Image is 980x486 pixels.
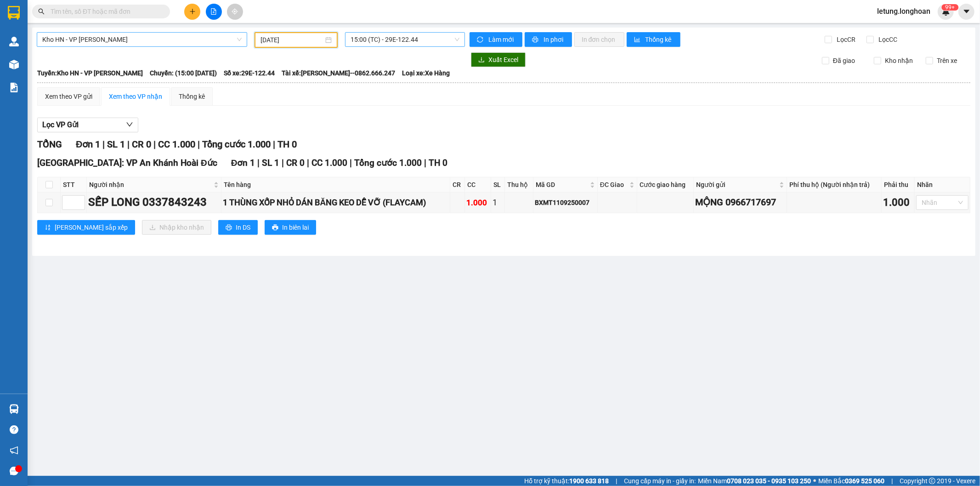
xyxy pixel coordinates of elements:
button: downloadXuất Excel [471,52,526,67]
th: Phí thu hộ (Người nhận trả) [787,177,882,192]
span: sync [477,36,485,44]
span: | [891,476,893,486]
span: | [350,158,352,168]
span: | [424,158,426,168]
span: file-add [210,8,217,15]
span: CC 1.000 [312,158,347,168]
span: SL 1 [107,139,125,150]
span: Kho nhận [881,56,917,66]
button: printerIn phơi [525,32,572,47]
button: aim [227,4,243,20]
th: CC [465,177,492,192]
span: Đơn 1 [231,158,255,168]
img: warehouse-icon [9,60,19,69]
span: SL 1 [262,158,279,168]
span: Chuyến: (15:00 [DATE]) [150,68,217,78]
span: printer [272,224,278,232]
span: down [126,121,133,128]
th: STT [61,177,87,192]
span: aim [232,8,238,15]
span: Thống kê [646,34,673,45]
span: Người gửi [696,180,777,190]
button: In đơn chọn [574,32,624,47]
div: Xem theo VP nhận [109,91,162,102]
span: question-circle [10,425,18,434]
span: Miền Bắc [818,476,884,486]
th: CR [450,177,465,192]
div: 1 [493,196,503,209]
span: printer [532,36,540,44]
div: 1.000 [883,195,913,211]
button: Lọc VP Gửi [37,118,138,132]
span: Mã GD [536,180,588,190]
th: SL [491,177,505,192]
span: TH 0 [429,158,448,168]
div: 1 THÙNG XỐP NHỎ DÁN BĂNG KEO DỄ VỠ (FLAYCAM) [223,196,448,209]
span: Kho HN - VP An Khánh [42,33,242,46]
span: [PHONE_NUMBER] - [DOMAIN_NAME] [45,36,177,71]
th: Phải thu [882,177,915,192]
span: | [616,476,617,486]
strong: (Công Ty TNHH Chuyển Phát Nhanh Bảo An - MST: 0109597835) [22,26,199,33]
b: Tuyến: Kho HN - VP [PERSON_NAME] [37,69,143,77]
img: solution-icon [9,83,19,92]
div: MỘNG 0966717697 [695,195,785,209]
span: Loại xe: Xe Hàng [402,68,450,78]
span: Miền Nam [698,476,811,486]
sup: 505 [941,4,958,11]
span: Tổng cước 1.000 [202,139,271,150]
span: | [307,158,309,168]
strong: BIÊN NHẬN VẬN CHUYỂN BẢO AN EXPRESS [24,13,197,23]
button: downloadNhập kho nhận [142,220,211,235]
span: TỔNG [37,139,62,150]
span: | [257,158,260,168]
span: TH 0 [278,139,297,150]
span: | [198,139,200,150]
button: printerIn DS [218,220,258,235]
div: BXMT1109250007 [535,198,596,208]
strong: 1900 633 818 [569,477,609,485]
input: 13/09/2025 [261,35,323,45]
div: Thống kê [179,91,205,102]
span: plus [189,8,196,15]
button: sort-ascending[PERSON_NAME] sắp xếp [37,220,135,235]
td: BXMT1109250007 [533,192,598,213]
span: Đã giao [829,56,859,66]
span: Tài xế: [PERSON_NAME]--0862.666.247 [282,68,395,78]
strong: 0369 525 060 [845,477,884,485]
button: printerIn biên lai [265,220,316,235]
span: | [127,139,130,150]
span: Số xe: 29E-122.44 [224,68,275,78]
span: In DS [236,222,250,232]
span: search [38,8,45,15]
strong: 0708 023 035 - 0935 103 250 [727,477,811,485]
div: 1.000 [466,197,490,209]
button: caret-down [958,4,974,20]
span: | [153,139,156,150]
span: copyright [929,478,935,484]
span: Xuất Excel [488,55,518,65]
span: notification [10,446,18,455]
span: Cung cấp máy in - giấy in: [624,476,696,486]
span: Lọc VP Gửi [42,119,79,130]
span: Tổng cước 1.000 [354,158,422,168]
span: ⚪️ [813,479,816,483]
img: logo-vxr [8,6,20,20]
span: sort-ascending [45,224,51,232]
span: download [478,57,485,64]
div: Nhãn [917,180,968,190]
button: plus [184,4,200,20]
span: CR 0 [286,158,305,168]
button: bar-chartThống kê [627,32,680,47]
span: Người nhận [89,180,212,190]
div: Xem theo VP gửi [45,91,92,102]
span: printer [226,224,232,232]
span: [GEOGRAPHIC_DATA]: VP An Khánh Hoài Đức [37,158,217,168]
span: message [10,467,18,475]
img: warehouse-icon [9,37,19,46]
span: bar-chart [634,36,642,44]
span: CC 1.000 [158,139,195,150]
span: Hỗ trợ kỹ thuật: [524,476,609,486]
button: syncLàm mới [470,32,522,47]
span: [PERSON_NAME] sắp xếp [55,222,128,232]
